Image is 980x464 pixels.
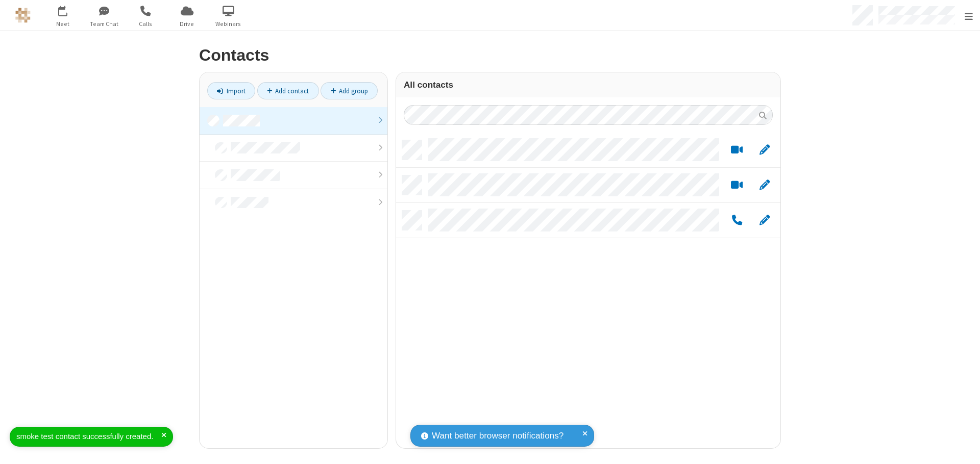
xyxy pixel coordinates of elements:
span: Want better browser notifications? [432,429,563,443]
button: Edit [754,179,774,192]
a: Add contact [257,82,319,99]
a: Add group [321,82,378,99]
span: Webinars [209,19,248,29]
button: Call by phone [727,214,747,227]
span: Team Chat [85,19,124,29]
button: Start a video meeting [727,144,747,157]
span: Calls [127,19,165,29]
a: Import [207,82,255,99]
span: Meet [44,19,82,29]
span: Drive [168,19,206,29]
button: Start a video meeting [727,179,747,192]
h2: Contacts [199,46,781,64]
div: 3 [65,6,72,13]
div: smoke test contact successfully created. [16,431,161,443]
div: grid [396,133,780,448]
button: Edit [754,144,774,157]
button: Edit [754,214,774,227]
h3: All contacts [404,80,773,90]
img: QA Selenium DO NOT DELETE OR CHANGE [15,8,31,23]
